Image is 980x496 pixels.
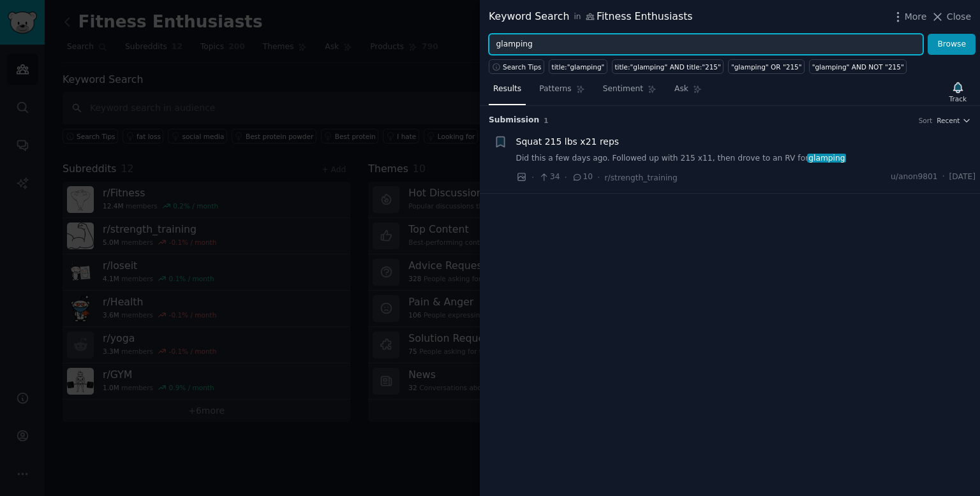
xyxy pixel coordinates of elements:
span: in [574,11,581,23]
div: Keyword Search Fitness Enthusiasts [489,9,693,25]
span: More [905,10,927,24]
button: More [891,10,927,24]
button: Browse [928,34,976,55]
span: Ask [674,84,688,95]
span: Search Tips [503,62,542,71]
span: · [597,171,600,184]
a: "glamping" OR "215" [728,59,805,74]
span: Close [947,10,971,24]
a: title:"glamping" [549,59,607,74]
span: u/anon9801 [891,171,938,183]
span: · [942,171,945,183]
span: · [531,171,534,184]
div: "glamping" OR "215" [731,62,802,71]
div: Track [949,94,967,103]
a: Patterns [535,79,589,105]
span: Submission [489,115,539,126]
input: Try a keyword related to your business [489,34,923,55]
span: Results [493,84,521,95]
div: title:"glamping" AND title:"215" [614,62,720,71]
a: title:"glamping" AND title:"215" [612,59,724,74]
a: "glamping" AND NOT "215" [809,59,907,74]
span: Recent [937,116,960,125]
a: Results [489,79,526,105]
div: Sort [919,116,933,125]
span: 10 [572,171,593,183]
span: glamping [807,154,846,163]
button: Search Tips [489,59,544,74]
a: Did this a few days ago. Followed up with 215 x11, then drove to an RV forglamping [516,153,976,164]
span: Patterns [539,84,571,95]
a: Ask [670,79,706,105]
button: Track [945,78,971,105]
span: Sentiment [603,84,643,95]
span: r/strength_training [605,173,678,182]
a: Sentiment [598,79,661,105]
div: "glamping" AND NOT "215" [812,62,904,71]
div: title:"glamping" [552,62,605,71]
button: Close [931,10,971,24]
span: 34 [538,171,560,183]
button: Recent [937,116,971,125]
span: [DATE] [949,171,976,183]
span: · [565,171,567,184]
span: 1 [544,117,548,124]
a: Squat 215 lbs x21 reps [516,135,620,149]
